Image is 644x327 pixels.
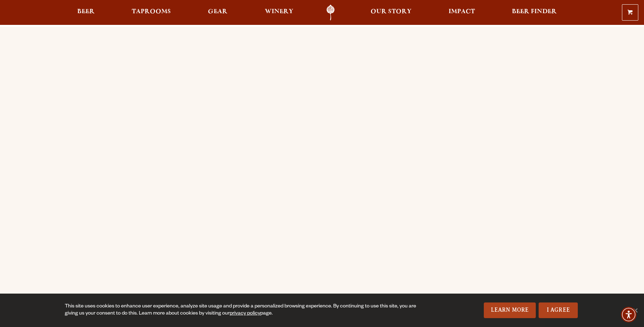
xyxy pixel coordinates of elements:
a: Taprooms [127,5,176,21]
span: Impact [449,9,475,15]
a: Beer Finder [507,5,561,21]
a: Winery [260,5,298,21]
span: Beer [77,9,95,15]
a: privacy policy [230,311,260,317]
a: I Agree [539,302,578,318]
a: Our Story [366,5,416,21]
span: Taprooms [132,9,171,15]
div: Accessibility Menu [621,307,637,322]
span: Winery [265,9,293,15]
a: Gear [203,5,232,21]
span: Gear [208,9,227,15]
a: Odell Home [317,5,344,21]
span: Our Story [371,9,412,15]
a: Beer [73,5,99,21]
a: Learn More [484,302,536,318]
a: Impact [444,5,480,21]
div: This site uses cookies to enhance user experience, analyze site usage and provide a personalized ... [65,303,430,317]
span: Beer Finder [512,9,557,15]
